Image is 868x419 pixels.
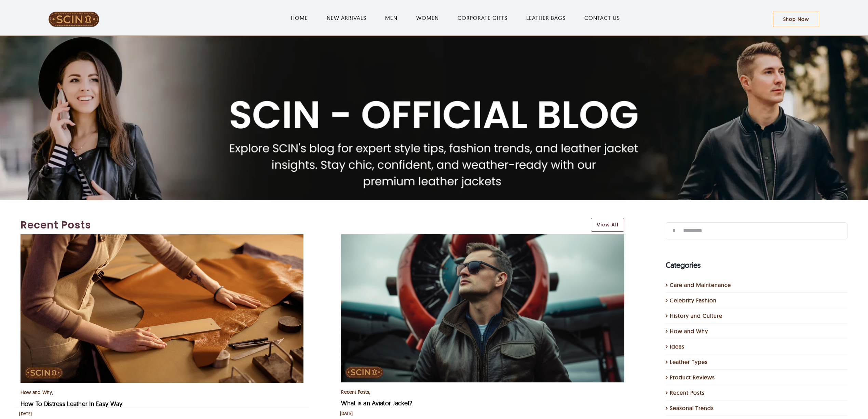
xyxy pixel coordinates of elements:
[670,312,844,320] a: History and Culture
[48,11,99,17] a: LeatherSCIN
[341,388,624,396] div: ,
[21,217,584,233] a: Recent Posts
[670,358,844,366] a: Leather Types
[773,12,819,27] a: Shop Now
[666,222,683,239] input: Search
[591,218,624,232] a: View All
[584,14,620,22] a: CONTACT US
[385,14,397,22] a: MEN
[670,342,844,351] a: Ideas
[666,222,848,239] input: Search...
[21,389,52,395] a: How and Why
[340,411,353,416] div: [DATE]
[670,296,844,304] a: Celebrity Fashion
[21,235,303,242] a: How To Distress Leather In Easy Way
[341,235,624,242] a: What is an Aviator Jacket?
[21,234,303,383] img: How To Distress Leather In Easy Way
[458,14,507,22] a: CORPORATE GIFTS
[416,14,439,22] a: WOMEN
[670,373,844,381] a: Product Reviews
[670,404,844,412] a: Seasonal Trends
[341,389,369,395] a: Recent Posts
[783,16,809,22] span: Shop Now
[48,11,99,27] img: LeatherSCIN
[19,411,32,417] div: [DATE]
[670,327,844,335] a: How and Why
[21,400,122,408] a: How To Distress Leather In Easy Way
[341,234,624,383] img: What is an Aviator Jacket?
[526,14,566,22] a: LEATHER BAGS
[670,389,844,397] a: Recent Posts
[341,399,412,407] a: What is an Aviator Jacket?
[21,388,303,396] div: ,
[291,14,308,22] a: HOME
[327,14,366,22] a: NEW ARRIVALS
[670,281,844,289] a: Care and Maintenance
[137,7,773,29] nav: Main Menu
[666,260,848,271] h4: Categories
